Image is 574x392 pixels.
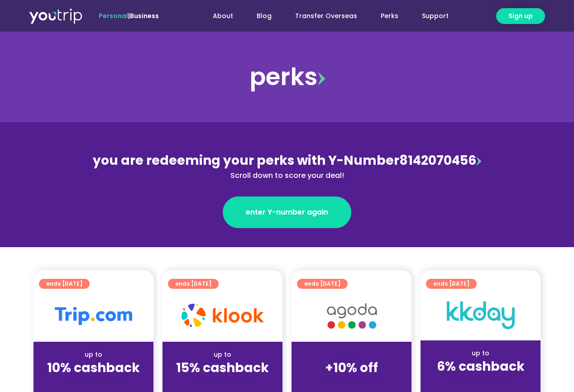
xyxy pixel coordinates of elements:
a: ends [DATE] [168,279,219,289]
a: Sign up [496,8,545,24]
strong: 6% cashback [437,358,525,375]
span: ends [DATE] [304,279,340,289]
a: Perks [369,8,410,24]
span: ends [DATE] [46,279,82,289]
div: up to [428,349,533,358]
div: (for stays only) [170,376,275,386]
span: ends [DATE] [175,279,211,289]
strong: +10% off [325,359,378,377]
span: you are redeeming your perks with Y-Number [93,152,399,169]
a: About [201,8,245,24]
span: | [99,11,159,20]
nav: Menu [183,8,460,24]
a: Transfer Overseas [283,8,369,24]
span: up to [343,350,360,359]
div: up to [170,350,275,359]
span: enter Y-number again [246,207,328,218]
strong: 10% cashback [47,359,140,377]
a: Blog [245,8,283,24]
div: (for stays only) [299,376,404,386]
span: Sign up [508,11,533,21]
div: (for stays only) [41,376,146,386]
div: up to [41,350,146,359]
a: ends [DATE] [297,279,348,289]
a: Business [130,11,159,20]
span: Personal [99,11,128,20]
strong: 15% cashback [176,359,269,377]
div: 8142070456 [91,151,483,181]
div: Scroll down to score your deal! [91,170,483,181]
div: (for stays only) [428,375,533,384]
a: enter Y-number again [223,196,351,228]
span: ends [DATE] [433,279,469,289]
a: ends [DATE] [39,279,90,289]
a: Support [410,8,460,24]
a: ends [DATE] [426,279,477,289]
